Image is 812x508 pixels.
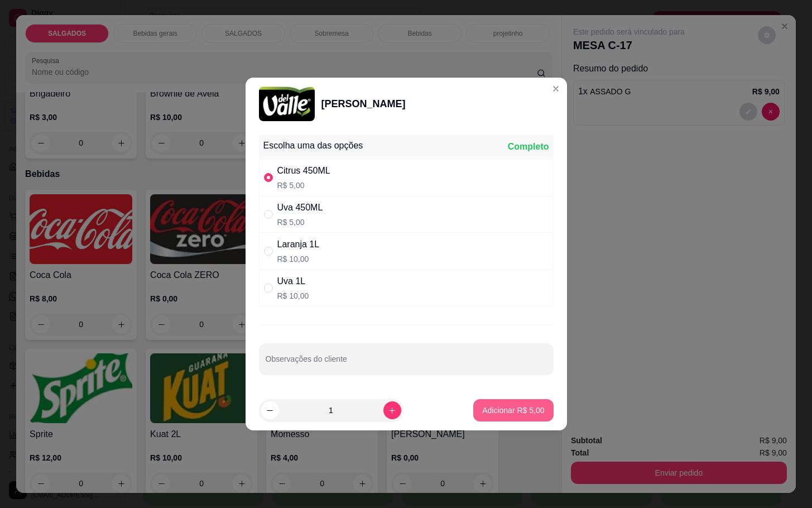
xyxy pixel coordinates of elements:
button: decrease-product-quantity [261,401,279,419]
p: R$ 5,00 [277,180,330,191]
p: R$ 5,00 [277,217,323,228]
p: Adicionar R$ 5,00 [482,405,544,416]
input: Observações do cliente [266,358,547,369]
p: R$ 10,00 [277,253,320,265]
div: Completo [508,140,549,154]
div: Escolha uma das opções [263,139,363,152]
div: Uva 450ML [277,201,323,214]
div: Laranja 1L [277,238,320,251]
button: Adicionar R$ 5,00 [473,399,553,421]
div: Citrus 450ML [277,164,330,178]
button: Close [547,80,565,98]
button: increase-product-quantity [383,401,401,419]
img: product-image [259,87,315,121]
div: Uva 1L [277,275,309,288]
div: [PERSON_NAME] [321,96,406,112]
p: R$ 10,00 [277,290,309,301]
